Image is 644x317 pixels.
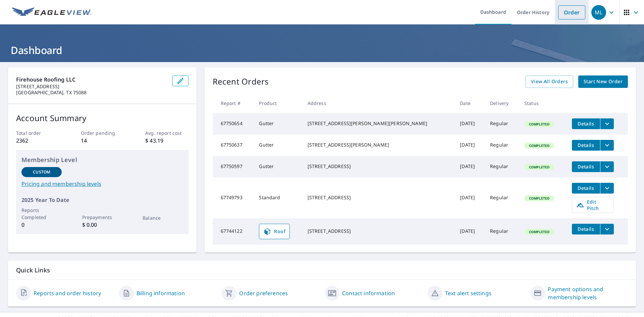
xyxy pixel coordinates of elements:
p: Membership Level [21,155,183,164]
p: $ 0.00 [82,221,122,229]
td: [DATE] [454,218,485,245]
th: Report # [213,93,254,113]
td: 67749793 [213,177,254,218]
span: Completed [525,229,553,234]
a: Payment options and membership levels [548,285,628,301]
th: Product [254,93,302,113]
p: Firehouse Roofing LLC [16,75,167,84]
a: Roof [259,224,290,239]
td: Regular [485,218,519,245]
span: Details [576,226,596,232]
span: Completed [525,196,553,201]
p: Quick Links [16,266,628,274]
p: Recent Orders [213,75,269,88]
td: Gutter [254,113,302,135]
button: filesDropdownBtn-67744122 [600,224,614,234]
td: [DATE] [454,113,485,135]
div: [STREET_ADDRESS] [308,228,449,234]
a: Reports and order history [34,289,101,297]
td: Regular [485,113,519,135]
div: [STREET_ADDRESS] [308,163,449,170]
p: Account Summary [16,112,189,124]
a: View All Orders [526,75,573,88]
td: 67750654 [213,113,254,135]
a: Text alert settings [445,289,491,297]
td: Regular [485,177,519,218]
button: filesDropdownBtn-67749793 [600,183,614,194]
span: Start New Order [584,77,623,86]
td: 67744122 [213,218,254,245]
div: [STREET_ADDRESS][PERSON_NAME][PERSON_NAME] [308,120,449,127]
a: Order preferences [239,289,288,297]
p: $ 43.19 [145,137,188,145]
p: [GEOGRAPHIC_DATA], TX 75088 [16,90,167,96]
div: [STREET_ADDRESS] [308,194,449,201]
td: Standard [254,177,302,218]
p: Prepayments [82,214,122,221]
p: Custom [33,169,50,175]
button: detailsBtn-67749793 [572,183,600,194]
span: Details [576,142,596,148]
button: detailsBtn-67750597 [572,161,600,172]
td: Regular [485,156,519,177]
th: Address [302,93,455,113]
p: Reports Completed [21,207,62,221]
span: Edit Pitch [576,199,609,211]
p: Order pending [81,129,124,137]
span: Roof [263,227,285,235]
p: [STREET_ADDRESS] [16,84,167,90]
th: Delivery [485,93,519,113]
a: Contact information [342,289,395,297]
td: Gutter [254,135,302,156]
td: 67750637 [213,135,254,156]
button: filesDropdownBtn-67750654 [600,118,614,129]
button: detailsBtn-67750637 [572,140,600,151]
img: EV Logo [12,7,91,17]
button: detailsBtn-67750654 [572,118,600,129]
th: Date [454,93,485,113]
td: [DATE] [454,177,485,218]
td: Gutter [254,156,302,177]
span: Completed [525,143,553,148]
span: Completed [525,165,553,169]
td: 67750597 [213,156,254,177]
a: Start New Order [578,75,628,88]
th: Status [519,93,567,113]
div: ML [591,5,606,20]
span: View All Orders [531,77,568,86]
p: 14 [81,137,124,145]
button: filesDropdownBtn-67750637 [600,140,614,151]
p: 2025 Year To Date [21,196,183,204]
a: Order [558,5,585,19]
a: Billing information [137,289,185,297]
p: Total order [16,129,59,137]
button: filesDropdownBtn-67750597 [600,161,614,172]
button: detailsBtn-67744122 [572,224,600,234]
p: Avg. report cost [145,129,188,137]
div: [STREET_ADDRESS][PERSON_NAME] [308,142,449,148]
td: Regular [485,135,519,156]
p: Balance [143,214,183,221]
p: 2362 [16,137,59,145]
a: Edit Pitch [572,197,614,213]
td: [DATE] [454,156,485,177]
p: 0 [21,221,62,229]
span: Details [576,120,596,127]
td: [DATE] [454,135,485,156]
a: Pricing and membership levels [21,180,183,188]
h1: Dashboard [8,43,636,57]
span: Completed [525,122,553,126]
span: Details [576,185,596,191]
span: Details [576,163,596,170]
